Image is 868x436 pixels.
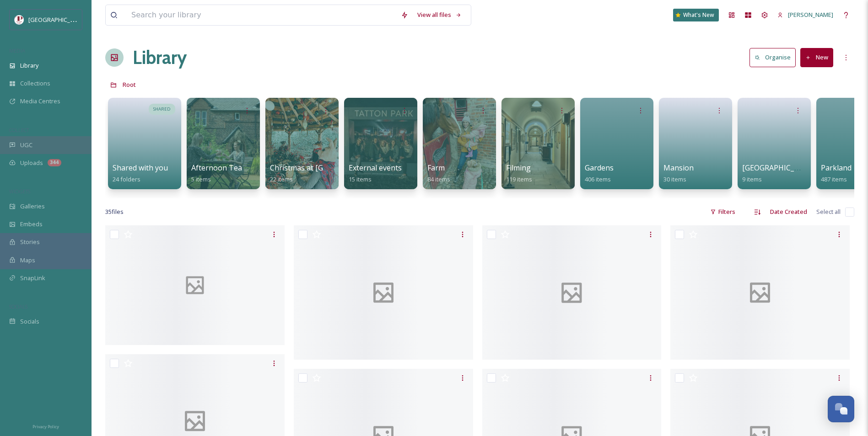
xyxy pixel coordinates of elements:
[153,106,171,112] span: SHARED
[133,44,187,71] a: Library
[742,175,762,183] span: 9 items
[742,163,816,173] span: [GEOGRAPHIC_DATA]
[20,256,35,265] span: Maps
[349,163,402,173] span: External events
[506,175,532,183] span: 119 items
[20,238,40,246] span: Stories
[9,303,27,310] span: SOCIALS
[821,164,852,183] a: Parkland487 items
[585,175,611,183] span: 406 items
[123,79,136,90] a: Root
[9,188,30,195] span: WIDGETS
[270,175,293,183] span: 22 items
[663,163,694,173] span: Mansion
[427,164,450,183] a: Farm84 items
[20,97,60,106] span: Media Centres
[105,207,124,216] span: 35 file s
[191,175,211,183] span: 5 items
[828,396,854,422] button: Open Chat
[20,79,50,88] span: Collections
[191,164,242,183] a: Afternoon Tea5 items
[32,420,59,431] a: Privacy Policy
[349,164,402,183] a: External events15 items
[20,317,39,326] span: Socials
[270,163,389,173] span: Christmas at [GEOGRAPHIC_DATA]
[349,175,372,183] span: 15 items
[20,220,43,229] span: Embeds
[28,15,86,24] span: [GEOGRAPHIC_DATA]
[191,163,242,173] span: Afternoon Tea
[706,203,740,221] div: Filters
[506,164,532,183] a: Filming119 items
[113,163,168,173] span: Shared with you
[427,175,450,183] span: 84 items
[127,5,396,25] input: Search your library
[9,47,25,54] span: MEDIA
[663,164,694,183] a: Mansion30 items
[742,164,816,183] a: [GEOGRAPHIC_DATA]9 items
[20,159,43,167] span: Uploads
[773,6,838,24] a: [PERSON_NAME]
[32,424,59,430] span: Privacy Policy
[105,93,184,189] a: SHAREDShared with you24 folders
[506,163,531,173] span: Filming
[20,141,32,149] span: UGC
[749,48,796,67] button: Organise
[413,6,466,24] a: View all files
[673,9,719,21] a: What's New
[20,202,45,211] span: Galleries
[123,80,136,89] span: Root
[15,15,24,24] img: download%20(5).png
[821,163,852,173] span: Parkland
[113,175,140,183] span: 24 folders
[9,127,29,133] span: COLLECT
[270,164,389,183] a: Christmas at [GEOGRAPHIC_DATA]22 items
[427,163,445,173] span: Farm
[788,11,833,19] span: [PERSON_NAME]
[663,175,686,183] span: 30 items
[766,203,812,221] div: Date Created
[585,164,614,183] a: Gardens406 items
[48,159,61,166] div: 344
[816,207,841,216] span: Select all
[821,175,847,183] span: 487 items
[749,48,800,67] a: Organise
[800,48,833,67] button: New
[20,61,38,70] span: Library
[585,163,614,173] span: Gardens
[20,274,45,282] span: SnapLink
